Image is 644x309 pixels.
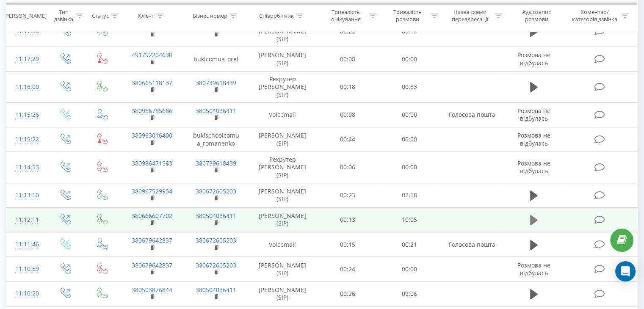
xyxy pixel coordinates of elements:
[317,257,379,281] td: 00:24
[517,107,550,122] span: Розмова не відбулась
[615,261,636,281] div: Open Intercom Messenger
[132,286,172,294] a: 380503876844
[196,261,236,269] a: 380672605203
[248,47,317,72] td: [PERSON_NAME] (SIP)
[569,9,619,23] div: Коментар/категорія дзвінка
[15,51,38,67] div: 11:17:29
[15,236,38,253] div: 11:11:46
[184,127,248,152] td: bukischoolcomua_romanenko
[517,51,550,66] span: Розмова не відбулась
[196,107,236,115] a: 380504036411
[248,257,317,281] td: [PERSON_NAME] (SIP)
[317,127,379,152] td: 00:44
[53,9,73,23] div: Тип дзвінка
[379,102,440,127] td: 00:00
[132,212,172,220] a: 380666607702
[92,12,109,19] div: Статус
[517,159,550,175] span: Розмова не відбулась
[132,187,172,195] a: 380967529954
[317,102,379,127] td: 00:08
[379,127,440,152] td: 00:00
[196,159,236,167] a: 380739618439
[317,72,379,103] td: 00:18
[379,47,440,72] td: 00:00
[15,212,38,228] div: 11:12:11
[379,152,440,183] td: 00:00
[132,261,172,269] a: 380679642837
[248,152,317,183] td: Рекрутер [PERSON_NAME] (SIP)
[132,107,172,115] a: 380956785686
[132,236,172,244] a: 380679642837
[248,102,317,127] td: Voicemail
[193,12,227,19] div: Бізнес номер
[512,9,561,23] div: Аудіозапис розмови
[196,212,236,220] a: 380504036411
[15,79,38,95] div: 11:16:00
[517,131,550,147] span: Розмова не відбулась
[440,232,504,257] td: Голосова пошта
[184,47,248,72] td: bukicomua_orel
[248,127,317,152] td: [PERSON_NAME] (SIP)
[379,183,440,207] td: 02:18
[248,281,317,306] td: [PERSON_NAME] (SIP)
[517,261,550,277] span: Розмова не відбулась
[386,9,428,23] div: Тривалість розмови
[138,12,154,19] div: Клієнт
[248,232,317,257] td: Voicemail
[132,159,172,167] a: 380986471583
[317,207,379,232] td: 00:13
[317,47,379,72] td: 00:08
[132,79,172,87] a: 380665118137
[248,72,317,103] td: Рекрутер [PERSON_NAME] (SIP)
[379,207,440,232] td: 10:05
[196,236,236,244] a: 380672605203
[259,12,294,19] div: Співробітник
[317,232,379,257] td: 00:15
[317,281,379,306] td: 00:26
[196,187,236,195] a: 380672605203
[448,9,492,23] div: Назва схеми переадресації
[379,257,440,281] td: 00:00
[15,285,38,302] div: 11:10:20
[196,79,236,87] a: 380739618439
[4,12,47,19] div: [PERSON_NAME]
[15,131,38,148] div: 11:15:22
[132,51,172,59] a: 491792204630
[15,107,38,123] div: 11:15:26
[15,187,38,204] div: 11:13:10
[379,281,440,306] td: 09:06
[248,207,317,232] td: [PERSON_NAME] (SIP)
[379,232,440,257] td: 00:21
[15,159,38,176] div: 11:14:53
[440,102,504,127] td: Голосова пошта
[325,9,367,23] div: Тривалість очікування
[317,183,379,207] td: 00:23
[132,131,172,139] a: 380963016400
[196,286,236,294] a: 380504036411
[15,261,38,277] div: 11:10:59
[379,72,440,103] td: 00:33
[317,152,379,183] td: 00:06
[248,183,317,207] td: [PERSON_NAME] (SIP)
